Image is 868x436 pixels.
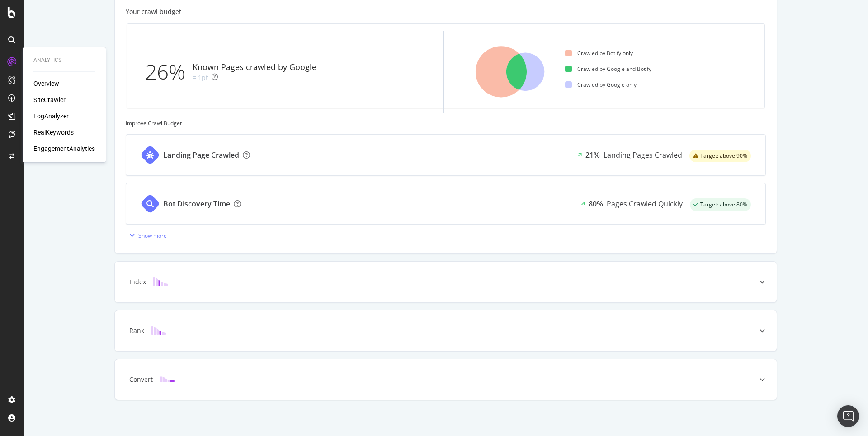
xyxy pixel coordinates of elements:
[198,73,208,82] div: 1pt
[151,326,166,335] img: block-icon
[145,57,193,87] div: 26%
[160,375,175,384] img: block-icon
[700,153,747,159] span: Target: above 90%
[33,56,95,64] div: Analytics
[565,81,637,89] div: Crawled by Google only
[126,134,766,176] a: Landing Page Crawled21%Landing Pages Crawledwarning label
[585,150,600,160] div: 21%
[153,277,168,286] img: block-icon
[129,326,144,335] div: Rank
[138,232,167,239] div: Show more
[604,150,682,160] div: Landing Pages Crawled
[193,61,316,73] div: Known Pages crawled by Google
[129,375,153,384] div: Convert
[126,119,766,127] div: Improve Crawl Budget
[33,95,66,104] a: SiteCrawler
[193,76,196,79] img: Equal
[126,7,181,16] div: Your crawl budget
[589,199,603,209] div: 80%
[33,112,69,121] a: LogAnalyzer
[126,228,167,243] button: Show more
[607,199,683,209] div: Pages Crawled Quickly
[837,405,859,427] div: Open Intercom Messenger
[126,183,766,225] a: Bot Discovery Time80%Pages Crawled Quicklysuccess label
[33,79,59,88] a: Overview
[33,128,74,137] a: RealKeywords
[690,198,751,211] div: success label
[689,150,751,162] div: warning label
[565,65,651,73] div: Crawled by Google and Botify
[163,199,230,209] div: Bot Discovery Time
[33,144,95,153] a: EngagementAnalytics
[163,150,239,160] div: Landing Page Crawled
[129,277,146,286] div: Index
[700,202,747,207] span: Target: above 80%
[565,49,633,57] div: Crawled by Botify only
